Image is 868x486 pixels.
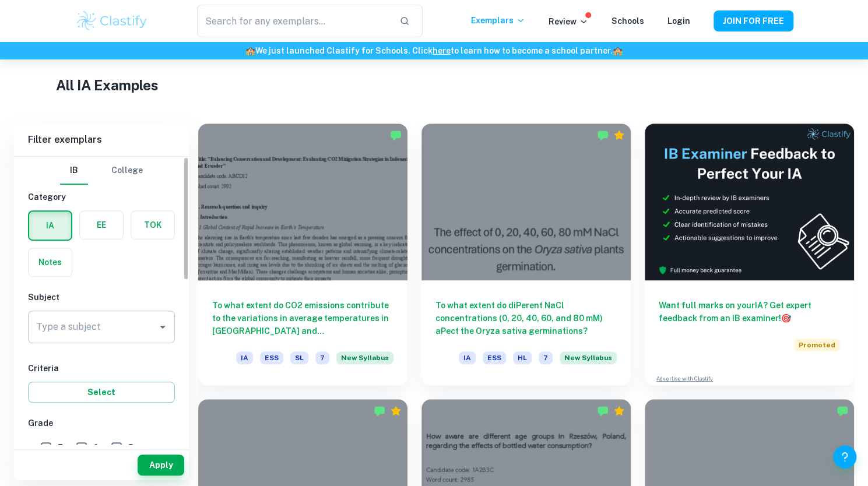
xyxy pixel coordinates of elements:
button: Apply [138,455,184,476]
div: Premium [613,405,625,417]
img: Marked [597,129,609,141]
a: Schools [612,16,644,26]
img: Marked [837,405,848,417]
h6: Want full marks on your IA ? Get expert feedback from an IB examiner! [659,299,840,325]
span: 7 [539,351,553,364]
a: To what extent do diPerent NaCl concentrations (0, 20, 40, 60, and 80 mM) aPect the Oryza sativa ... [421,124,631,385]
span: 7 [58,441,63,454]
button: Help and Feedback [833,445,856,469]
div: Starting from the May 2026 session, the ESS IA requirements have changed. We created this exempla... [560,351,617,371]
p: Review [549,15,588,28]
input: Search for any exemplars... [197,5,389,37]
span: ESS [483,351,506,364]
div: Premium [390,405,402,417]
img: Marked [374,405,385,417]
span: ESS [260,351,283,364]
div: Starting from the May 2026 session, the ESS IA requirements have changed. We created this exempla... [336,351,393,371]
button: College [111,157,143,185]
span: 🎯 [781,314,791,323]
a: Want full marks on yourIA? Get expert feedback from an IB examiner!PromotedAdvertise with Clastify [645,124,854,385]
span: Promoted [794,339,840,351]
button: EE [80,211,123,239]
h6: Filter exemplars [14,124,189,156]
p: Exemplars [471,14,525,27]
div: Premium [613,129,625,141]
img: Marked [597,405,609,417]
span: 6 [93,441,99,454]
h6: To what extent do CO2 emissions contribute to the variations in average temperatures in [GEOGRAPH... [212,299,393,337]
h6: To what extent do diPerent NaCl concentrations (0, 20, 40, 60, and 80 mM) aPect the Oryza sativa ... [435,299,617,337]
span: 7 [315,351,329,364]
button: Notes [29,248,72,276]
a: here [433,46,451,55]
h6: Criteria [28,362,175,375]
span: 5 [128,441,133,454]
div: Filter type choice [60,157,143,185]
h1: All IA Examples [56,75,812,96]
img: Marked [390,129,402,141]
span: 🏫 [245,46,255,55]
button: IB [60,157,88,185]
button: TOK [131,211,174,239]
a: To what extent do CO2 emissions contribute to the variations in average temperatures in [GEOGRAPH... [198,124,407,385]
h6: We just launched Clastify for Schools. Click to learn how to become a school partner. [2,44,866,57]
span: New Syllabus [336,351,393,364]
a: Login [667,16,690,26]
button: IA [29,212,71,240]
h6: Subject [28,291,175,304]
span: SL [290,351,308,364]
span: IA [459,351,476,364]
span: IA [236,351,253,364]
h6: Grade [28,417,175,429]
h6: Category [28,191,175,203]
button: JOIN FOR FREE [714,10,793,31]
img: Thumbnail [645,124,854,280]
img: Clastify logo [75,9,149,33]
a: Advertise with Clastify [656,375,713,383]
button: Select [28,382,175,403]
span: HL [513,351,532,364]
span: 🏫 [613,46,623,55]
span: New Syllabus [560,351,617,364]
button: Open [154,319,171,335]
